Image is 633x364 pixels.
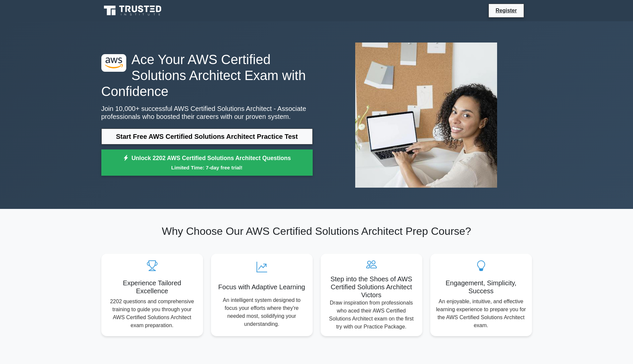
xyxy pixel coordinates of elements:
[216,296,307,328] p: An intelligent system designed to focus your efforts where they're needed most, solidifying your ...
[101,129,313,144] a: Start Free AWS Certified Solutions Architect Practice Test
[101,105,313,121] p: Join 10,000+ successful AWS Certified Solutions Architect - Associate professionals who boosted t...
[436,298,527,329] p: An enjoyable, intuitive, and effective learning experience to prepare you for the AWS Certified S...
[101,51,313,99] h1: Ace Your AWS Certified Solutions Architect Exam with Confidence
[107,298,198,329] p: 2202 questions and comprehensive training to guide you through your AWS Certified Solutions Archi...
[107,279,198,295] h5: Experience Tailored Excellence
[110,164,304,171] small: Limited Time: 7-day free trial!
[326,299,417,331] p: Draw inspiration from professionals who aced their AWS Certified Solutions Architect exam on the ...
[436,279,527,295] h5: Engagement, Simplicity, Success
[101,149,313,176] a: Unlock 2202 AWS Certified Solutions Architect QuestionsLimited Time: 7-day free trial!
[216,283,307,291] h5: Focus with Adaptive Learning
[101,225,532,237] h2: Why Choose Our AWS Certified Solutions Architect Prep Course?
[326,275,417,299] h5: Step into the Shoes of AWS Certified Solutions Architect Victors
[491,6,521,15] a: Register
